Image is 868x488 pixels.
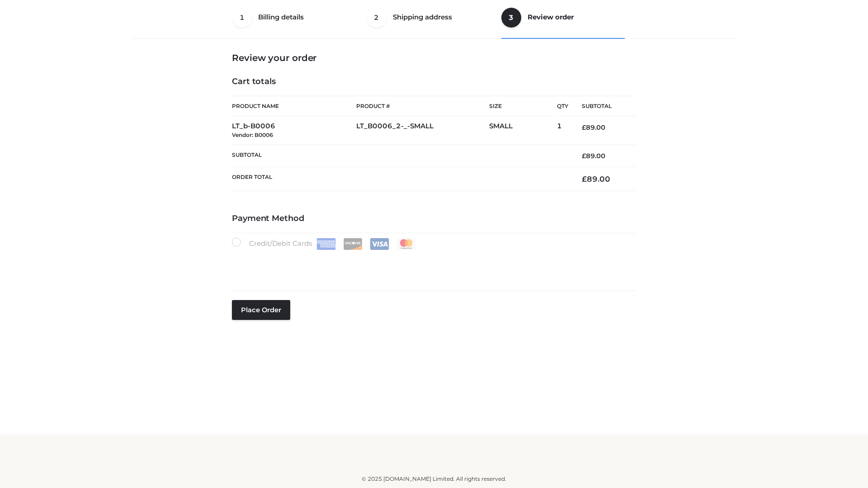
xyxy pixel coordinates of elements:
h3: Review your order [232,52,636,63]
td: SMALL [489,117,557,145]
label: Credit/Debit Cards [232,238,417,250]
td: 1 [557,117,568,145]
th: Order Total [232,167,568,191]
iframe: Secure payment input frame [230,248,634,281]
td: LT_B0006_2-_-SMALL [356,117,489,145]
img: Visa [370,238,389,250]
h4: Cart totals [232,77,636,87]
th: Product Name [232,96,356,117]
th: Size [489,96,552,117]
bdi: 89.00 [582,123,605,131]
button: Place order [232,300,290,320]
small: Vendor: B0006 [232,131,273,138]
th: Subtotal [232,145,568,167]
img: Mastercard [396,238,416,250]
img: Discover [343,238,363,250]
th: Qty [557,96,568,117]
span: £ [582,174,587,183]
div: © 2025 [DOMAIN_NAME] Limited. All rights reserved. [134,474,734,483]
span: £ [582,123,586,131]
bdi: 89.00 [582,174,610,183]
h4: Payment Method [232,214,636,224]
bdi: 89.00 [582,152,605,160]
img: Amex [316,238,336,250]
span: £ [582,152,586,160]
th: Product # [356,96,489,117]
th: Subtotal [568,96,636,117]
td: LT_b-B0006 [232,117,356,145]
